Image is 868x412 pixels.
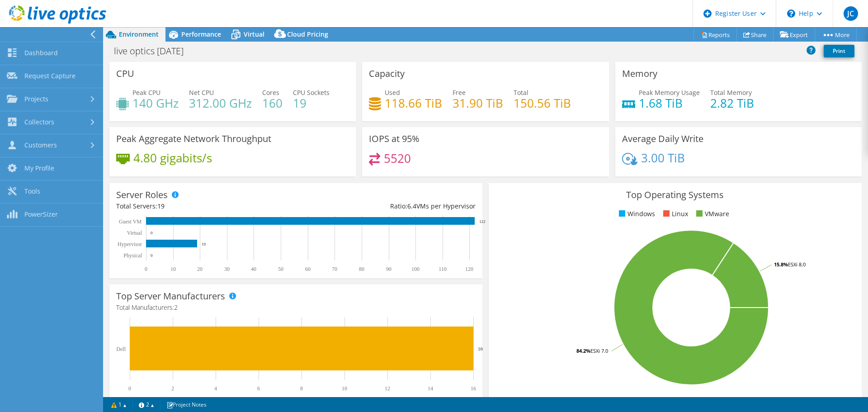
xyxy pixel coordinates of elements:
h3: Peak Aggregate Network Throughput [116,134,271,144]
h4: 2.82 TiB [710,98,754,108]
text: 20 [197,266,203,272]
h4: 312.00 GHz [189,98,252,108]
text: 80 [359,266,364,272]
text: 0 [151,253,153,258]
h3: Top Server Manufacturers [116,291,225,301]
h3: IOPS at 95% [369,134,420,144]
a: Reports [693,28,737,42]
h4: 160 [262,98,283,108]
a: More [815,28,857,42]
h3: Memory [622,69,657,79]
tspan: 15.8% [774,261,788,268]
span: Cores [262,88,279,97]
span: Virtual [244,30,264,38]
text: 10 [342,385,347,392]
a: 2 [132,399,160,410]
h3: Top Operating Systems [495,190,855,200]
h4: 3.00 TiB [641,153,685,163]
text: 120 [465,266,473,272]
li: Windows [617,209,655,219]
li: Linux [661,209,688,219]
text: 16 [471,385,476,392]
text: 50 [278,266,283,272]
a: Print [824,45,854,57]
span: Net CPU [189,88,214,97]
h3: Capacity [369,69,405,79]
h4: 5520 [384,153,411,163]
h4: Total Manufacturers: [116,303,476,313]
h4: 1.68 TiB [639,98,700,108]
text: 8 [300,385,303,392]
h4: 31.90 TiB [453,98,503,108]
text: 0 [128,385,131,392]
span: 2 [174,303,178,312]
span: Cloud Pricing [287,30,328,38]
text: 30 [224,266,230,272]
span: Free [453,88,466,97]
h4: 4.80 gigabits/s [133,153,212,163]
tspan: ESXi 7.0 [590,347,608,354]
a: Share [736,28,774,42]
span: Peak Memory Usage [639,88,700,97]
svg: \n [787,9,795,18]
span: CPU Sockets [293,88,330,97]
text: 16 [478,346,483,351]
span: Peak CPU [132,88,160,97]
span: Performance [181,30,221,38]
text: 4 [214,385,217,392]
text: 12 [385,385,390,392]
h4: 118.66 TiB [385,98,442,108]
span: 19 [157,202,165,210]
text: 100 [411,266,420,272]
text: 14 [428,385,433,392]
text: 0 [145,266,147,272]
text: 90 [386,266,392,272]
span: Used [385,88,400,97]
text: 122 [479,219,486,224]
text: 6 [257,385,260,392]
h1: live optics [DATE] [110,46,198,56]
h3: Average Daily Write [622,134,703,144]
div: Total Servers: [116,201,296,211]
li: VMware [694,209,729,219]
text: 40 [251,266,256,272]
tspan: ESXi 8.0 [788,261,806,268]
span: JC [844,6,858,21]
h4: 140 GHz [132,98,179,108]
text: 10 [170,266,176,272]
span: 6.4 [407,202,416,210]
text: 2 [171,385,174,392]
text: 0 [151,231,153,235]
text: 110 [439,266,447,272]
text: 70 [332,266,337,272]
text: Hypervisor [118,241,142,247]
span: Environment [119,30,159,38]
a: Project Notes [160,399,213,410]
h4: 150.56 TiB [514,98,571,108]
div: Ratio: VMs per Hypervisor [296,201,475,211]
h3: CPU [116,69,134,79]
h4: 19 [293,98,330,108]
text: Physical [123,252,142,259]
a: Export [773,28,815,42]
text: Virtual [127,230,142,236]
a: 1 [105,399,133,410]
tspan: 84.2% [576,347,590,354]
text: 60 [305,266,311,272]
h3: Server Roles [116,190,168,200]
span: Total [514,88,528,97]
span: Total Memory [710,88,752,97]
text: Dell [116,346,126,352]
text: Guest VM [119,218,142,225]
text: 19 [202,242,206,246]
